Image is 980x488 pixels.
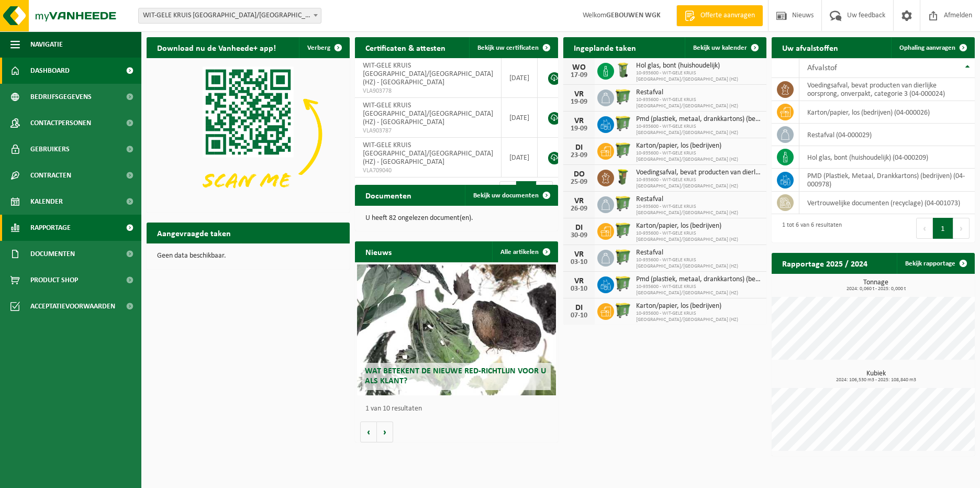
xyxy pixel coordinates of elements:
[891,37,974,58] a: Ophaling aanvragen
[897,253,974,274] a: Bekijk rapportage
[799,192,975,214] td: vertrouwelijke documenten (recyclage) (04-001073)
[636,62,761,70] span: Hol glas, bont (huishoudelijk)
[569,285,589,293] div: 03-10
[569,197,589,205] div: VR
[777,378,975,383] span: 2024: 106,530 m3 - 2025: 108,840 m3
[636,275,761,284] span: Pmd (plastiek, metaal, drankkartons) (bedrijven)
[614,115,632,132] img: WB-0770-HPE-GN-50
[363,62,493,86] span: WIT-GELE KRUIS [GEOGRAPHIC_DATA]/[GEOGRAPHIC_DATA] (HZ) - [GEOGRAPHIC_DATA]
[492,241,557,262] a: Alle artikelen
[569,312,589,319] div: 07-10
[569,90,589,98] div: VR
[569,152,589,159] div: 23-09
[933,218,953,239] button: 1
[636,124,761,136] span: 10-935600 - WIT-GELE KRUIS [GEOGRAPHIC_DATA]/[GEOGRAPHIC_DATA] (HZ)
[772,37,849,58] h2: Uw afvalstoffen
[636,169,761,177] span: Voedingsafval, bevat producten van dierlijke oorsprong, onverpakt, categorie 3
[636,222,761,230] span: Karton/papier, los (bedrijven)
[614,221,632,239] img: WB-0770-HPE-GN-50
[365,367,546,385] span: Wat betekent de nieuwe RED-richtlijn voor u als klant?
[614,248,632,266] img: WB-0770-HPE-GN-50
[636,284,761,296] span: 10-935600 - WIT-GELE KRUIS [GEOGRAPHIC_DATA]/[GEOGRAPHIC_DATA] (HZ)
[636,257,761,270] span: 10-935600 - WIT-GELE KRUIS [GEOGRAPHIC_DATA]/[GEOGRAPHIC_DATA] (HZ)
[569,224,589,232] div: DI
[636,115,761,124] span: Pmd (plastiek, metaal, drankkartons) (bedrijven)
[799,169,975,192] td: PMD (Plastiek, Metaal, Drankkartons) (bedrijven) (04-000978)
[363,87,493,95] span: VLA903778
[569,170,589,179] div: DO
[30,84,92,110] span: Bedrijfsgegevens
[569,72,589,79] div: 17-09
[473,192,539,199] span: Bekijk uw documenten
[569,259,589,266] div: 03-10
[139,8,321,23] span: WIT-GELE KRUIS OOST-VLAANDEREN/GENT (HZ)
[30,293,115,319] span: Acceptatievoorwaarden
[355,37,456,58] h2: Certificaten & attesten
[799,146,975,169] td: hol glas, bont (huishoudelijk) (04-000209)
[363,141,493,166] span: WIT-GELE KRUIS [GEOGRAPHIC_DATA]/[GEOGRAPHIC_DATA] (HZ) - [GEOGRAPHIC_DATA]
[30,58,70,84] span: Dashboard
[360,422,377,442] button: Vorige
[799,124,975,146] td: restafval (04-000029)
[30,241,75,267] span: Documenten
[698,10,758,21] span: Offerte aanvragen
[807,64,837,72] span: Afvalstof
[676,5,763,26] a: Offerte aanvragen
[899,45,955,51] span: Ophaling aanvragen
[636,177,761,190] span: 10-935600 - WIT-GELE KRUIS [GEOGRAPHIC_DATA]/[GEOGRAPHIC_DATA] (HZ)
[147,37,286,58] h2: Download nu de Vanheede+ app!
[636,195,761,204] span: Restafval
[614,168,632,186] img: WB-0060-HPE-GN-50
[953,218,970,239] button: Next
[636,70,761,83] span: 10-935600 - WIT-GELE KRUIS [GEOGRAPHIC_DATA]/[GEOGRAPHIC_DATA] (HZ)
[147,223,241,243] h2: Aangevraagde taken
[365,215,548,222] p: U heeft 82 ongelezen document(en).
[30,31,63,58] span: Navigatie
[777,286,975,292] span: 2024: 0,060 t - 2025: 0,000 t
[569,277,589,285] div: VR
[614,302,632,319] img: WB-0770-HPE-GN-50
[465,185,557,206] a: Bekijk uw documenten
[636,150,761,163] span: 10-935600 - WIT-GELE KRUIS [GEOGRAPHIC_DATA]/[GEOGRAPHIC_DATA] (HZ)
[569,250,589,259] div: VR
[307,45,330,51] span: Verberg
[502,138,538,178] td: [DATE]
[147,58,350,210] img: Download de VHEPlus App
[614,88,632,106] img: WB-0770-HPE-GN-50
[469,37,557,58] a: Bekijk uw certificaten
[636,97,761,109] span: 10-935600 - WIT-GELE KRUIS [GEOGRAPHIC_DATA]/[GEOGRAPHIC_DATA] (HZ)
[799,101,975,124] td: karton/papier, los (bedrijven) (04-000026)
[30,110,91,136] span: Contactpersonen
[299,37,349,58] button: Verberg
[636,204,761,216] span: 10-935600 - WIT-GELE KRUIS [GEOGRAPHIC_DATA]/[GEOGRAPHIC_DATA] (HZ)
[777,279,975,292] h3: Tonnage
[569,117,589,125] div: VR
[363,102,493,126] span: WIT-GELE KRUIS [GEOGRAPHIC_DATA]/[GEOGRAPHIC_DATA] (HZ) - [GEOGRAPHIC_DATA]
[563,37,647,58] h2: Ingeplande taken
[355,241,402,262] h2: Nieuws
[636,249,761,257] span: Restafval
[363,127,493,135] span: VLA903787
[138,8,321,24] span: WIT-GELE KRUIS OOST-VLAANDEREN/GENT (HZ)
[157,252,339,260] p: Geen data beschikbaar.
[357,264,556,395] a: Wat betekent de nieuwe RED-richtlijn voor u als klant?
[693,45,747,51] span: Bekijk uw kalender
[614,195,632,213] img: WB-0770-HPE-GN-50
[30,188,63,215] span: Kalender
[685,37,765,58] a: Bekijk uw kalender
[502,98,538,138] td: [DATE]
[569,125,589,132] div: 19-09
[569,304,589,312] div: DI
[477,45,539,51] span: Bekijk uw certificaten
[614,141,632,159] img: WB-0770-HPE-GN-50
[772,253,878,273] h2: Rapportage 2025 / 2024
[365,405,553,413] p: 1 van 10 resultaten
[614,275,632,293] img: WB-0770-HPE-GN-50
[569,143,589,152] div: DI
[636,142,761,150] span: Karton/papier, los (bedrijven)
[636,310,761,323] span: 10-935600 - WIT-GELE KRUIS [GEOGRAPHIC_DATA]/[GEOGRAPHIC_DATA] (HZ)
[569,63,589,72] div: WO
[569,205,589,213] div: 26-09
[30,267,78,293] span: Product Shop
[799,78,975,101] td: voedingsafval, bevat producten van dierlijke oorsprong, onverpakt, categorie 3 (04-000024)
